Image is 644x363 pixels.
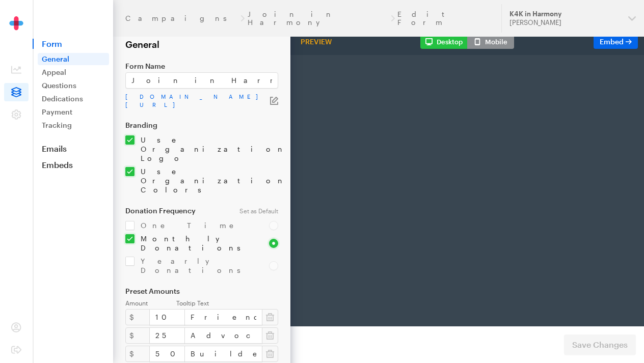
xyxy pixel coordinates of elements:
[38,66,109,78] a: Appeal
[33,160,113,170] a: Embeds
[125,93,270,109] a: [DOMAIN_NAME][URL]
[125,346,150,362] div: $
[38,119,109,131] a: Tracking
[33,39,113,49] span: Form
[509,10,620,18] div: K4K in Harmony
[135,167,278,194] label: Use Organization Colors
[135,135,278,163] label: Use Organization Logo
[125,299,176,307] label: Amount
[176,299,278,307] label: Tooltip Text
[125,287,278,295] label: Preset Amounts
[125,39,278,50] h2: General
[297,37,336,46] div: Preview
[233,207,284,215] div: Set as Default
[600,37,624,46] span: Embed
[125,14,238,22] a: Campaigns
[125,121,278,129] label: Branding
[33,144,113,154] a: Emails
[38,79,109,92] a: Questions
[125,62,278,70] label: Form Name
[594,35,638,49] a: Embed
[38,106,109,118] a: Payment
[38,53,109,65] a: General
[125,207,227,215] label: Donation Frequency
[38,93,109,105] a: Dedications
[467,35,514,49] button: Mobile
[509,18,620,27] div: [PERSON_NAME]
[248,10,388,26] a: Join in Harmony
[501,4,644,33] button: K4K in Harmony [PERSON_NAME]
[125,309,150,325] div: $
[125,327,150,344] div: $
